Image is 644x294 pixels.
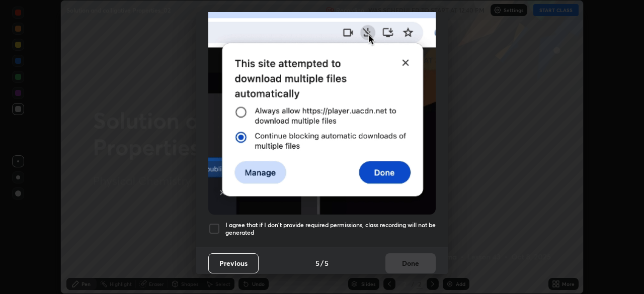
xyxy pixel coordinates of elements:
[315,258,319,268] h4: 5
[225,221,436,237] h5: I agree that if I don't provide required permissions, class recording will not be generated
[320,258,324,268] h4: /
[208,253,259,273] button: Previous
[325,258,329,268] h4: 5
